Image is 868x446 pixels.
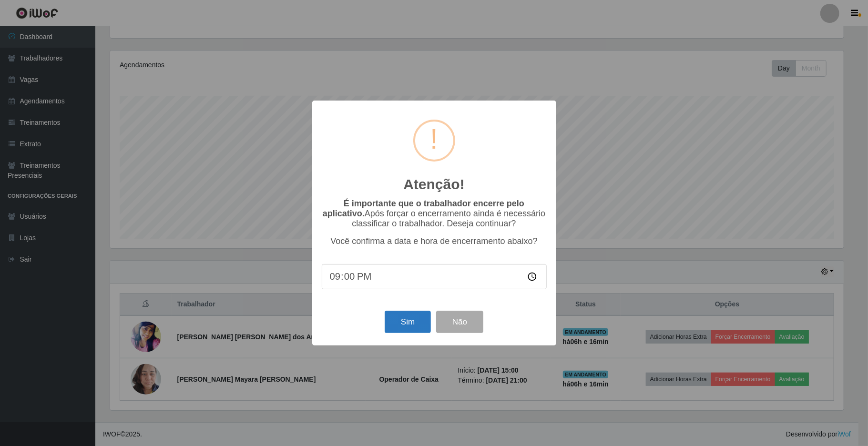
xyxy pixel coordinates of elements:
[436,311,483,333] button: Não
[403,176,464,193] h2: Atenção!
[322,236,547,246] p: Você confirma a data e hora de encerramento abaixo?
[323,199,524,218] b: É importante que o trabalhador encerre pelo aplicativo.
[322,199,547,229] p: Após forçar o encerramento ainda é necessário classificar o trabalhador. Deseja continuar?
[385,311,431,333] button: Sim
